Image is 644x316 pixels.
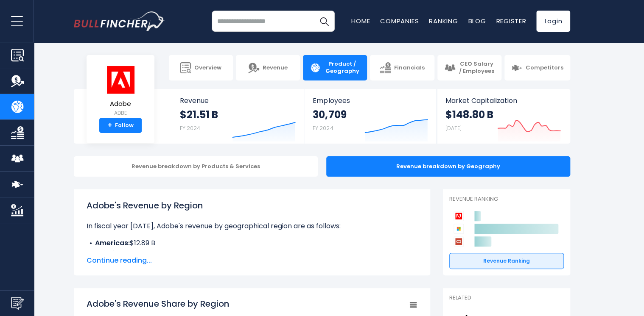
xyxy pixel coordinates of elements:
div: Revenue breakdown by Geography [326,156,570,177]
button: Search [314,11,335,32]
strong: $21.51 B [180,108,218,121]
a: Blog [468,17,486,25]
li: $12.89 B [87,238,417,248]
small: ADBE [106,109,135,117]
strong: 30,709 [313,108,346,121]
a: Home [351,17,370,25]
p: Related [449,294,564,302]
img: bullfincher logo [74,11,165,31]
span: CEO Salary / Employees [459,61,495,75]
p: In fiscal year [DATE], Adobe's revenue by geographical region are as follows: [87,221,417,231]
a: Market Capitalization $148.80 B [DATE] [437,89,569,144]
a: Revenue Ranking [449,253,564,269]
b: Asia: [95,248,112,258]
b: Americas: [95,238,130,248]
a: Adobe ADBE [105,65,136,118]
a: Go to homepage [74,11,165,31]
p: Revenue Ranking [449,196,564,203]
span: Product / Geography [324,61,360,75]
span: Market Capitalization [445,97,561,105]
a: Revenue [236,55,300,80]
a: +Follow [99,118,142,133]
a: Employees 30,709 FY 2024 [304,89,436,144]
a: Revenue $21.51 B FY 2024 [171,89,304,144]
span: Revenue [180,97,296,105]
a: Ranking [429,17,458,25]
small: FY 2024 [313,125,333,132]
h1: Adobe's Revenue by Region [87,199,417,212]
span: Revenue [263,64,288,72]
a: Overview [169,55,233,80]
a: Companies [380,17,419,25]
tspan: Adobe's Revenue Share by Region [87,298,229,310]
small: FY 2024 [180,125,200,132]
span: Financials [394,64,425,72]
strong: + [108,122,112,129]
div: Revenue breakdown by Products & Services [74,156,318,177]
img: Oracle Corporation competitors logo [454,236,464,247]
small: [DATE] [445,125,462,132]
span: Overview [194,64,221,72]
a: Product / Geography [303,55,367,80]
span: Employees [313,97,428,105]
a: Login [536,11,570,32]
a: Register [496,17,526,25]
a: Competitors [504,55,570,80]
img: Microsoft Corporation competitors logo [454,224,464,234]
a: Financials [370,55,434,80]
span: Continue reading... [87,255,417,266]
a: CEO Salary / Employees [437,55,501,80]
li: $3.06 B [87,248,417,258]
img: Adobe competitors logo [454,211,464,221]
span: Competitors [526,64,563,72]
span: Adobe [106,100,135,108]
strong: $148.80 B [445,108,493,121]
